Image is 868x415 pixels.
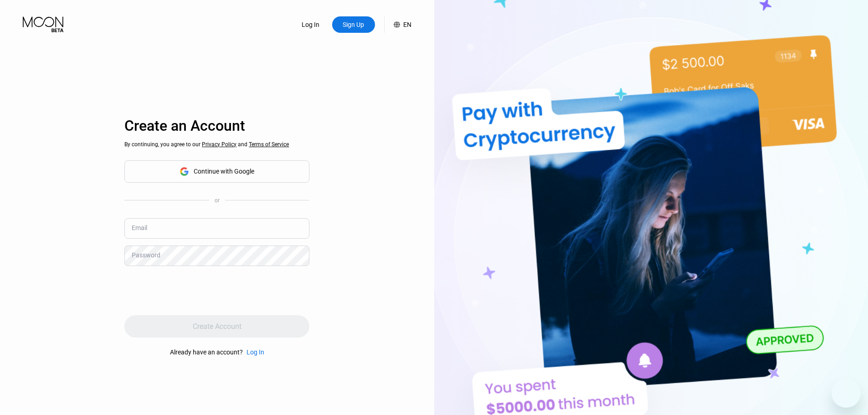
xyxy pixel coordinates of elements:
[170,348,243,356] div: Already have an account?
[403,21,411,28] div: EN
[132,224,147,231] div: Email
[202,141,236,148] span: Privacy Policy
[132,251,160,259] div: Password
[832,379,861,408] iframe: Button to launch messaging window
[384,16,411,33] div: EN
[124,117,309,134] div: Create an Account
[249,141,289,148] span: Terms of Service
[194,168,254,175] div: Continue with Google
[236,141,249,148] span: and
[301,20,320,29] div: Log In
[124,160,309,183] div: Continue with Google
[124,141,309,148] div: By continuing, you agree to our
[342,20,365,29] div: Sign Up
[215,197,220,204] div: or
[243,348,264,356] div: Log In
[124,273,263,308] iframe: reCAPTCHA
[332,16,375,33] div: Sign Up
[247,348,264,356] div: Log In
[289,16,332,33] div: Log In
